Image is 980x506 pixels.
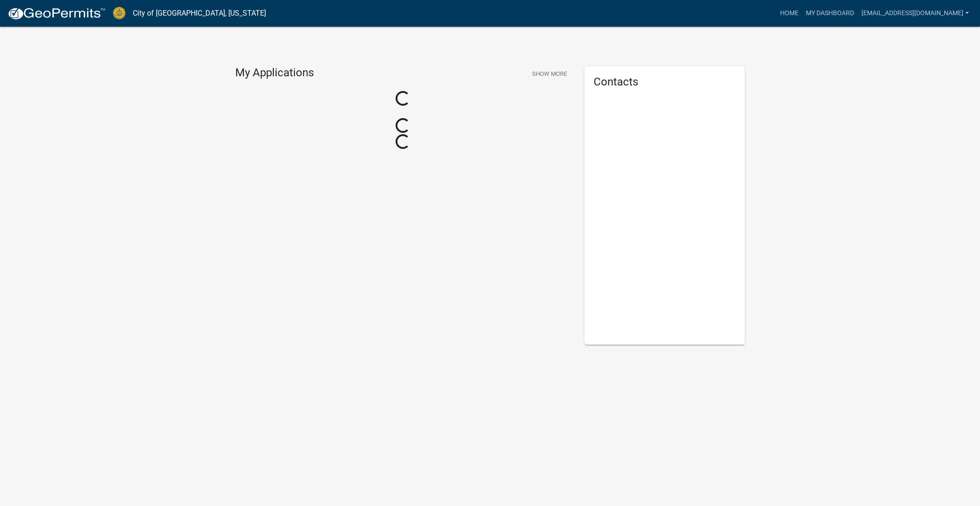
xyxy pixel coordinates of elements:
[528,66,571,81] button: Show More
[235,66,314,80] h4: My Applications
[776,5,802,22] a: Home
[594,75,736,89] h5: Contacts
[113,7,125,19] img: City of Jeffersonville, Indiana
[802,5,858,22] a: My Dashboard
[133,6,266,21] a: City of [GEOGRAPHIC_DATA], [US_STATE]
[858,5,973,22] a: [EMAIL_ADDRESS][DOMAIN_NAME]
